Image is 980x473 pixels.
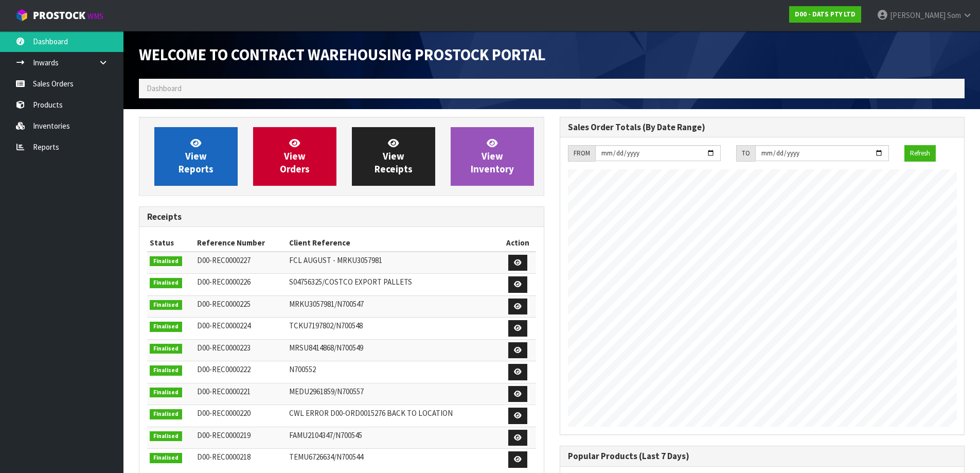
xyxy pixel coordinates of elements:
span: Finalised [150,453,182,463]
span: CWL ERROR D00-ORD0015276 BACK TO LOCATION [289,408,453,418]
span: D00-REC0000218 [197,452,251,462]
span: D00-REC0000224 [197,321,251,330]
span: ProStock [33,9,85,22]
small: WMS [87,11,103,21]
span: Finalised [150,300,182,310]
button: Refresh [904,145,936,162]
span: View Receipts [375,137,413,176]
span: FAMU2104347/N700545 [289,430,362,440]
span: Finalised [150,365,182,376]
span: N700552 [289,364,316,374]
th: Status [147,235,194,251]
span: TEMU6726634/N700544 [289,452,363,462]
span: Finalised [150,256,182,267]
div: TO [736,145,755,162]
span: Finalised [150,278,182,288]
span: View Reports [179,137,213,176]
span: Dashboard [147,83,182,93]
img: cube-alt.png [15,9,28,22]
span: Welcome to Contract Warehousing ProStock Portal [139,45,546,64]
span: D00-REC0000227 [197,255,251,265]
span: [PERSON_NAME] [890,10,946,20]
h3: Receipts [147,212,536,222]
span: View Inventory [471,137,514,176]
span: Som [947,10,961,20]
strong: D00 - DATS PTY LTD [795,10,856,19]
span: FCL AUGUST - MRKU3057981 [289,255,382,265]
h3: Popular Products (Last 7 Days) [568,451,957,461]
span: Finalised [150,409,182,419]
span: D00-REC0000221 [197,387,251,396]
div: FROM [568,145,595,162]
span: D00-REC0000220 [197,408,251,418]
span: Finalised [150,431,182,442]
span: D00-REC0000226 [197,277,251,287]
span: View Orders [280,137,310,176]
a: ViewOrders [253,127,336,186]
span: D00-REC0000225 [197,299,251,309]
span: D00-REC0000223 [197,343,251,353]
h3: Sales Order Totals (By Date Range) [568,122,957,132]
th: Reference Number [194,235,287,251]
a: ViewReports [154,127,238,186]
th: Client Reference [287,235,500,251]
a: ViewReceipts [352,127,435,186]
span: D00-REC0000219 [197,430,251,440]
span: D00-REC0000222 [197,364,251,374]
th: Action [500,235,536,251]
a: ViewInventory [451,127,534,186]
span: TCKU7197802/N700548 [289,321,363,330]
span: Finalised [150,344,182,354]
span: MRKU3057981/N700547 [289,299,364,309]
span: MEDU2961859/N700557 [289,387,364,396]
span: Finalised [150,388,182,398]
span: S04756325/COSTCO EXPORT PALLETS [289,277,412,287]
span: Finalised [150,322,182,332]
span: MRSU8414868/N700549 [289,343,363,353]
